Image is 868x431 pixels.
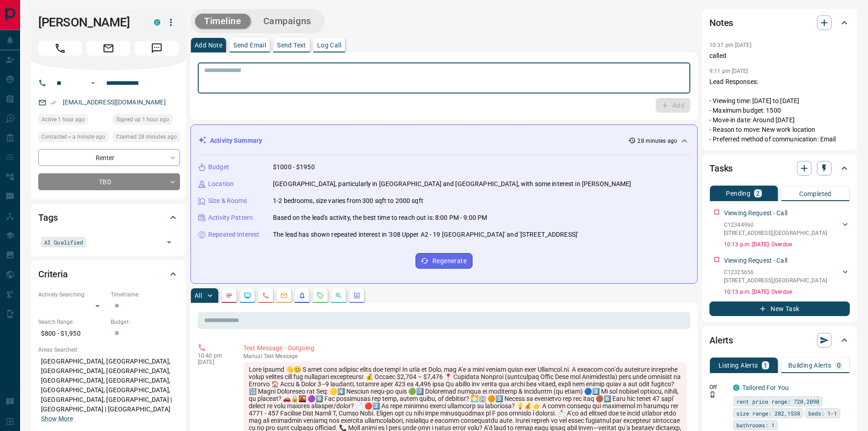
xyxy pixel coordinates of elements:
[709,301,850,316] button: New Task
[724,229,827,237] p: [STREET_ADDRESS] , [GEOGRAPHIC_DATA]
[243,343,687,353] p: Text Message - Outgoing
[709,157,850,179] div: Tasks
[736,421,775,430] span: bathrooms: 1
[195,292,202,299] p: All
[38,15,140,30] h1: [PERSON_NAME]
[195,42,222,48] p: Add Note
[637,137,677,145] p: 28 minutes ago
[709,12,850,34] div: Notes
[38,41,82,56] span: Call
[135,41,179,56] span: Message
[709,51,850,61] p: called
[244,292,251,299] svg: Lead Browsing Activity
[262,292,269,299] svg: Calls
[41,414,73,424] button: Show More
[273,230,578,239] p: The lead has shown repeated interest in '308 Upper A2 - 19 [GEOGRAPHIC_DATA]' and '[STREET_ADDRESS]'
[724,266,850,286] div: C12325656[STREET_ADDRESS],[GEOGRAPHIC_DATA]
[226,292,233,299] svg: Notes
[208,162,229,172] p: Budget
[709,329,850,351] div: Alerts
[709,383,728,391] p: Off
[50,99,56,106] svg: Email Verified
[233,42,266,48] p: Send Email
[38,346,179,354] p: Areas Searched:
[317,292,324,299] svg: Requests
[724,256,787,265] p: Viewing Request - Call
[335,292,342,299] svg: Opportunities
[111,318,179,326] p: Budget:
[273,162,315,172] p: $1000 - $1950
[38,149,180,166] div: Renter
[280,292,288,299] svg: Emails
[709,77,850,144] p: Lead Responses: - Viewing time: [DATE] to [DATE] - Maximum budget: 1500 - Move-in date: Around [D...
[63,99,166,106] a: [EMAIL_ADDRESS][DOMAIN_NAME]
[38,263,179,285] div: Criteria
[724,219,850,239] div: C12344960[STREET_ADDRESS],[GEOGRAPHIC_DATA]
[799,191,832,197] p: Completed
[38,326,106,341] p: $800 - $1,950
[38,210,57,225] h2: Tags
[709,161,733,176] h2: Tasks
[736,397,819,406] span: rent price range: 720,2090
[38,132,108,145] div: Mon Aug 18 2025
[38,291,106,299] p: Actively Searching:
[243,353,687,359] p: Text Message
[724,240,850,249] p: 10:13 p.m. [DATE] - Overdue
[724,268,827,276] p: C12325656
[254,14,320,29] button: Campaigns
[724,208,787,218] p: Viewing Request - Call
[198,359,230,365] p: [DATE]
[195,14,251,29] button: Timeline
[724,276,827,285] p: [STREET_ADDRESS] , [GEOGRAPHIC_DATA]
[113,114,180,127] div: Mon Aug 18 2025
[764,362,767,369] p: 1
[273,179,632,189] p: [GEOGRAPHIC_DATA], particularly in [GEOGRAPHIC_DATA] and [GEOGRAPHIC_DATA], with some interest in...
[726,190,750,197] p: Pending
[208,230,259,239] p: Repeated Interest
[38,354,179,426] p: [GEOGRAPHIC_DATA], [GEOGRAPHIC_DATA], [GEOGRAPHIC_DATA], [GEOGRAPHIC_DATA], [GEOGRAPHIC_DATA], [G...
[38,114,108,127] div: Mon Aug 18 2025
[416,253,473,269] button: Regenerate
[788,362,832,369] p: Building Alerts
[724,221,827,229] p: C12344960
[111,291,179,299] p: Timeframe:
[709,42,751,48] p: 10:37 pm [DATE]
[277,42,306,48] p: Send Text
[38,173,180,190] div: TBD
[243,353,262,359] span: manual
[756,190,760,197] p: 2
[808,409,837,418] span: beds: 1-1
[733,384,740,391] div: condos.ca
[742,384,789,391] a: Tailored For You
[837,362,841,369] p: 0
[208,179,234,189] p: Location
[709,68,748,74] p: 9:11 pm [DATE]
[113,132,180,145] div: Mon Aug 18 2025
[41,132,105,141] span: Contacted < a minute ago
[154,19,160,26] div: condos.ca
[44,238,83,247] span: AI Qualified
[41,115,85,124] span: Active 1 hour ago
[38,318,106,326] p: Search Range:
[298,292,306,299] svg: Listing Alerts
[724,288,850,296] p: 10:13 p.m. [DATE] - Overdue
[198,353,230,359] p: 10:40 pm
[709,16,733,30] h2: Notes
[87,78,98,88] button: Open
[709,391,716,398] svg: Push Notification Only
[709,333,733,348] h2: Alerts
[719,362,758,369] p: Listing Alerts
[210,136,262,145] p: Activity Summary
[273,213,487,223] p: Based on the lead's activity, the best time to reach out is: 8:00 PM - 9:00 PM
[38,267,68,281] h2: Criteria
[273,196,423,206] p: 1-2 bedrooms, size varies from 300 sqft to 2000 sqft
[116,115,169,124] span: Signed up 1 hour ago
[163,236,175,249] button: Open
[198,132,690,149] div: Activity Summary28 minutes ago
[38,207,179,228] div: Tags
[317,42,341,48] p: Log Call
[87,41,130,56] span: Email
[208,213,253,223] p: Activity Pattern
[116,132,177,141] span: Claimed 28 minutes ago
[208,196,247,206] p: Size & Rooms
